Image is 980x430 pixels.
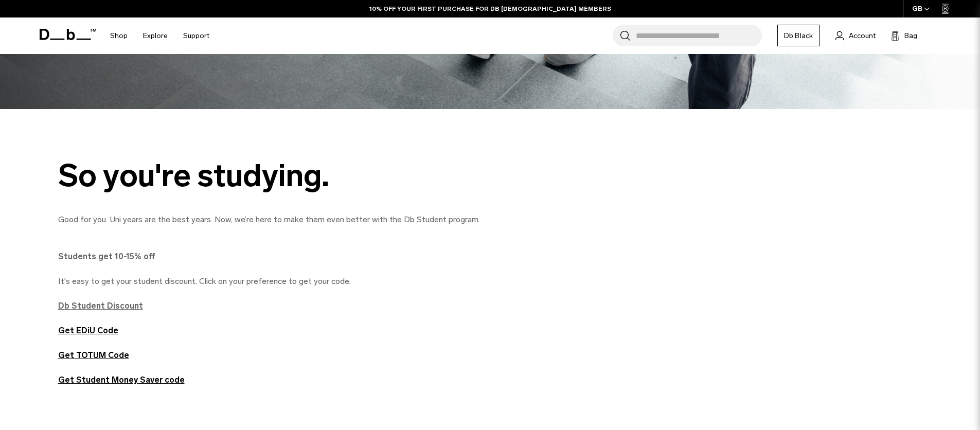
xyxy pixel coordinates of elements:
[58,350,129,360] a: Get TOTUM Code
[143,17,168,54] a: Explore
[58,326,118,335] a: Get EDiU Code
[102,17,217,54] nav: Main Navigation
[904,30,917,41] span: Bag
[777,25,820,46] a: Db Black
[369,4,611,13] a: 10% OFF YOUR FIRST PURCHASE FOR DB [DEMOGRAPHIC_DATA] MEMBERS
[183,17,209,54] a: Support
[58,301,143,311] a: Db Student Discount
[891,29,917,42] button: Bag
[58,158,521,193] div: So you're studying.
[110,17,128,54] a: Shop
[58,375,185,385] a: Get Student Money Saver code
[835,29,876,42] a: Account
[58,213,521,312] p: Good for you. Uni years are the best years. Now, we’re here to make them even better with the Db ...
[849,30,876,41] span: Account
[58,252,155,261] strong: Students get 10-15% off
